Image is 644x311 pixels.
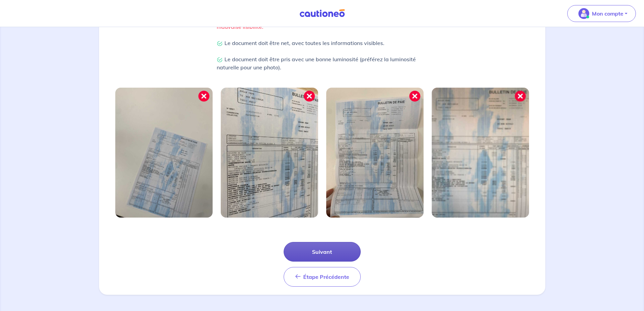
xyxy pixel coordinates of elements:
[284,267,361,287] button: Étape Précédente
[217,57,223,63] img: Check
[297,9,348,18] img: Cautioneo
[115,88,213,218] img: Image mal cadrée 1
[578,8,589,19] img: illu_account_valid_menu.svg
[432,88,529,218] img: Image mal cadrée 4
[284,242,361,262] button: Suivant
[221,88,318,218] img: Image mal cadrée 2
[217,39,428,71] p: Le document doit être net, avec toutes les informations visibles. Le document doit être pris avec...
[567,5,636,22] button: illu_account_valid_menu.svgMon compte
[217,41,223,47] img: Check
[326,88,424,218] img: Image mal cadrée 3
[303,273,349,280] span: Étape Précédente
[592,9,623,18] p: Mon compte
